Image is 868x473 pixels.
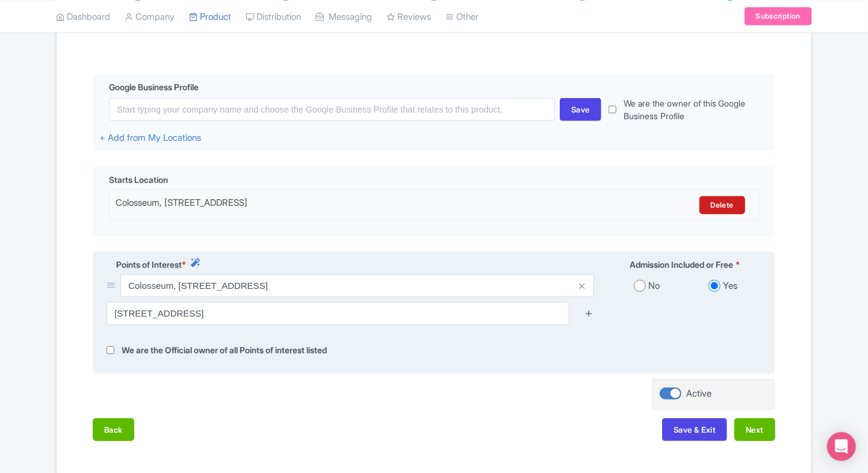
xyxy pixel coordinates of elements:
input: Start typing your company name and choose the Google Business Profile that relates to this product. [109,98,555,121]
a: Delete [699,196,745,214]
span: Points of Interest [116,258,182,271]
button: Next [734,418,775,441]
label: Yes [723,279,737,293]
span: Admission Included or Free [630,258,733,271]
div: Colosseum, [STREET_ADDRESS] [116,196,593,214]
div: Open Intercom Messenger [827,432,856,461]
button: Save & Exit [662,418,727,441]
label: We are the Official owner of all Points of interest listed [122,344,327,357]
span: Starts Location [109,173,168,186]
span: Google Business Profile [109,81,199,93]
div: Active [686,387,711,401]
a: + Add from My Locations [99,132,201,143]
a: Subscription [745,7,812,25]
div: Save [560,98,601,121]
label: We are the owner of this Google Business Profile [624,97,769,122]
label: No [648,279,660,293]
button: Back [93,418,134,441]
